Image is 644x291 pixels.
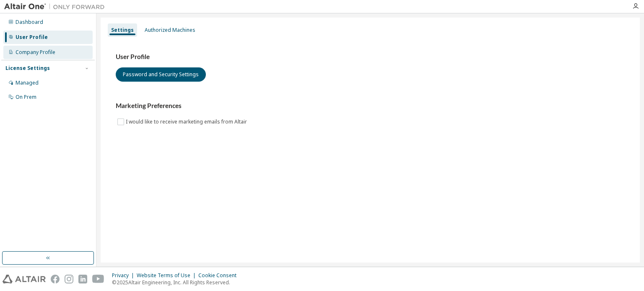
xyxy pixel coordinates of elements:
[16,49,55,56] div: Company Profile
[112,279,241,286] p: © 2025 Altair Engineering, Inc. All Rights Reserved.
[4,3,109,11] img: Altair One
[145,27,195,33] div: Authorized Machines
[137,272,198,279] div: Website Terms of Use
[65,275,73,283] img: instagram.svg
[116,53,625,61] h3: User Profile
[112,272,137,279] div: Privacy
[16,80,39,86] div: Managed
[16,94,36,100] div: On Prem
[51,275,60,283] img: facebook.svg
[16,19,43,26] div: Dashboard
[78,275,87,283] img: linkedin.svg
[16,34,48,41] div: User Profile
[111,27,134,33] div: Settings
[5,65,50,72] div: License Settings
[116,102,625,110] h3: Marketing Preferences
[92,275,104,283] img: youtube.svg
[116,67,206,82] button: Password and Security Settings
[198,272,241,279] div: Cookie Consent
[3,275,46,283] img: altair_logo.svg
[126,117,249,127] label: I would like to receive marketing emails from Altair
